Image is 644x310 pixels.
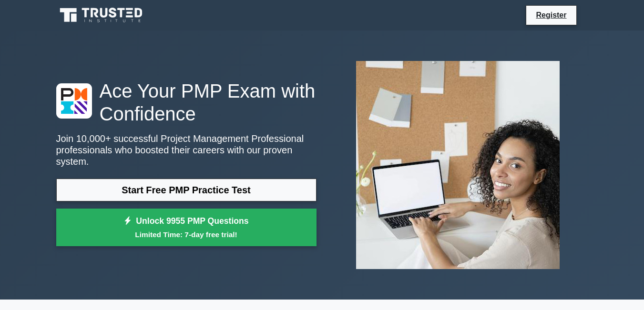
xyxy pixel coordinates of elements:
[530,9,572,21] a: Register
[56,179,317,201] a: Start Free PMP Practice Test
[56,133,317,167] p: Join 10,000+ successful Project Management Professional professionals who boosted their careers w...
[56,209,317,247] a: Unlock 9955 PMP QuestionsLimited Time: 7-day free trial!
[68,229,305,240] small: Limited Time: 7-day free trial!
[56,80,317,125] h1: Ace Your PMP Exam with Confidence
